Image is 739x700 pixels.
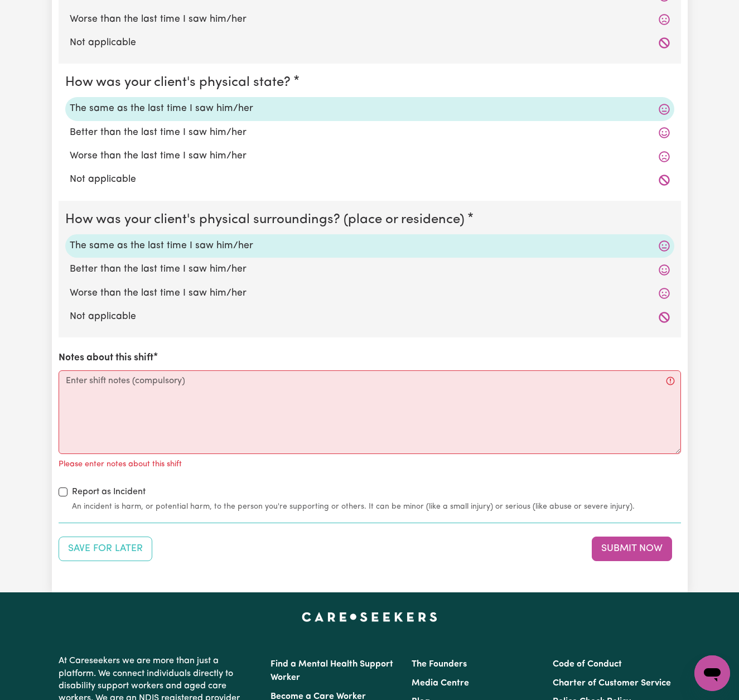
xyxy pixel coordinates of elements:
label: Not applicable [70,36,670,50]
label: The same as the last time I saw him/her [70,102,670,116]
label: The same as the last time I saw him/her [70,239,670,253]
a: The Founders [412,660,467,669]
label: Worse than the last time I saw him/her [70,12,670,27]
a: Careseekers home page [302,612,437,621]
iframe: Button to launch messaging window [694,655,730,691]
legend: How was your client's physical state? [65,73,295,93]
legend: How was your client's physical surroundings? (place or residence) [65,210,469,230]
label: Better than the last time I saw him/her [70,125,670,140]
a: Media Centre [412,679,469,688]
label: Worse than the last time I saw him/her [70,286,670,301]
button: Submit your job report [592,537,672,561]
label: Not applicable [70,172,670,187]
label: Worse than the last time I saw him/her [70,149,670,163]
a: Code of Conduct [553,660,622,669]
label: Not applicable [70,310,670,324]
button: Save your job report [59,537,152,561]
label: Notes about this shift [59,351,153,365]
a: Find a Mental Health Support Worker [271,660,393,682]
small: An incident is harm, or potential harm, to the person you're supporting or others. It can be mino... [72,501,681,513]
a: Charter of Customer Service [553,679,671,688]
label: Better than the last time I saw him/her [70,262,670,277]
label: Report as Incident [72,485,146,499]
p: Please enter notes about this shift [59,458,182,471]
